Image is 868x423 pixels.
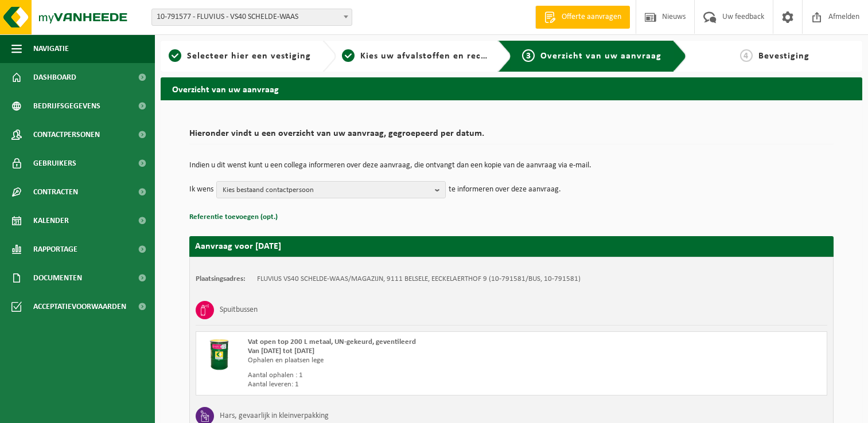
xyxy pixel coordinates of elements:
[196,275,246,283] strong: Plaatsingsadres:
[189,210,278,225] button: Referentie toevoegen (opt.)
[195,242,281,251] strong: Aanvraag voor [DATE]
[216,181,446,198] button: Kies bestaand contactpersoon
[342,49,489,63] a: 2Kies uw afvalstoffen en recipiënten
[33,92,100,120] span: Bedrijfsgegevens
[223,182,430,199] span: Kies bestaand contactpersoon
[248,347,314,355] strong: Van [DATE] tot [DATE]
[360,52,518,61] span: Kies uw afvalstoffen en recipiënten
[33,235,77,264] span: Rapportage
[248,338,416,346] span: Vat open top 200 L metaal, UN-gekeurd, geventileerd
[248,371,558,380] div: Aantal ophalen : 1
[522,49,535,62] span: 3
[33,292,126,321] span: Acceptatievoorwaarden
[740,49,753,62] span: 4
[169,49,181,62] span: 1
[758,52,809,61] span: Bevestiging
[33,34,69,63] span: Navigatie
[559,11,624,23] span: Offerte aanvragen
[33,206,69,235] span: Kalender
[449,181,561,198] p: te informeren over deze aanvraag.
[342,49,355,62] span: 2
[161,77,862,100] h2: Overzicht van uw aanvraag
[248,380,558,389] div: Aantal leveren: 1
[151,9,352,26] span: 10-791577 - FLUVIUS - VS40 SCHELDE-WAAS
[166,49,313,63] a: 1Selecteer hier een vestiging
[33,264,82,292] span: Documenten
[152,9,352,25] span: 10-791577 - FLUVIUS - VS40 SCHELDE-WAAS
[189,162,834,170] p: Indien u dit wenst kunt u een collega informeren over deze aanvraag, die ontvangt dan een kopie v...
[33,149,76,178] span: Gebruikers
[187,52,311,61] span: Selecteer hier een vestiging
[540,52,661,61] span: Overzicht van uw aanvraag
[220,301,258,319] h3: Spuitbussen
[33,120,100,149] span: Contactpersonen
[33,63,76,92] span: Dashboard
[535,6,630,29] a: Offerte aanvragen
[248,356,558,365] div: Ophalen en plaatsen lege
[202,338,236,372] img: PB-OT-0200-MET-00-03.png
[189,181,213,198] p: Ik wens
[33,178,78,206] span: Contracten
[189,129,834,144] h2: Hieronder vindt u een overzicht van uw aanvraag, gegroepeerd per datum.
[257,275,581,284] td: FLUVIUS VS40 SCHELDE-WAAS/MAGAZIJN, 9111 BELSELE, EECKELAERTHOF 9 (10-791581/BUS, 10-791581)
